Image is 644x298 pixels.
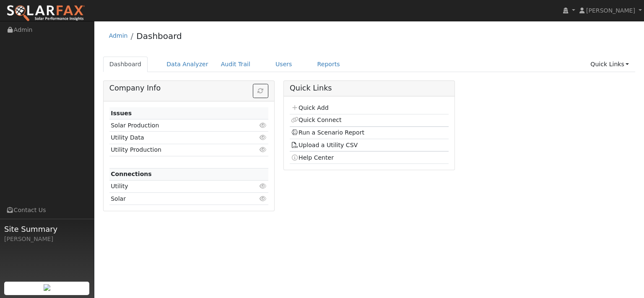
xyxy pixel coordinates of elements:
[109,132,243,144] td: Utility Data
[44,284,50,291] img: retrieve
[109,84,268,93] h5: Company Info
[111,110,132,117] strong: Issues
[586,7,635,14] span: [PERSON_NAME]
[160,57,215,72] a: Data Analyzer
[291,129,364,136] a: Run a Scenario Report
[260,183,267,189] i: Click to view
[6,5,85,22] img: SolarFax
[291,117,341,123] a: Quick Connect
[4,223,90,235] span: Site Summary
[109,32,128,39] a: Admin
[109,144,243,156] td: Utility Production
[4,235,90,244] div: [PERSON_NAME]
[291,104,328,111] a: Quick Add
[111,171,152,177] strong: Connections
[584,57,635,72] a: Quick Links
[291,142,358,148] a: Upload a Utility CSV
[269,57,299,72] a: Users
[109,119,243,132] td: Solar Production
[215,57,257,72] a: Audit Trail
[311,57,346,72] a: Reports
[291,154,334,161] a: Help Center
[109,180,243,192] td: Utility
[109,193,243,205] td: Solar
[290,84,449,93] h5: Quick Links
[103,57,148,72] a: Dashboard
[260,135,267,140] i: Click to view
[260,147,267,153] i: Click to view
[136,31,182,41] a: Dashboard
[260,196,267,202] i: Click to view
[260,122,267,128] i: Click to view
